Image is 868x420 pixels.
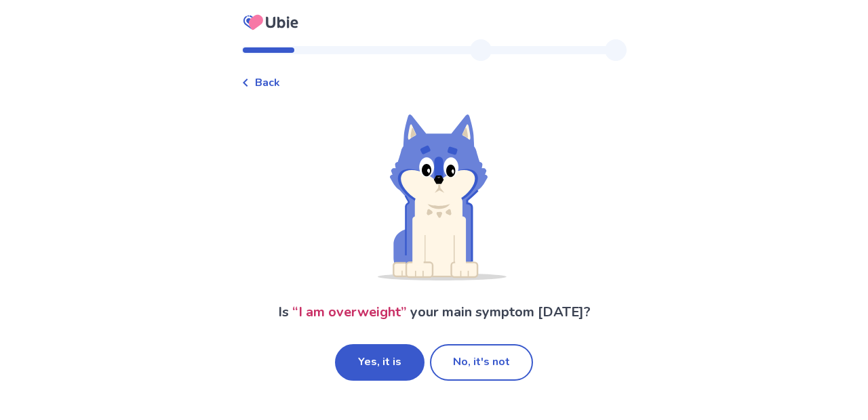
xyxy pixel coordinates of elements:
span: “ I am overweight ” [292,303,407,321]
button: Yes, it is [335,344,425,381]
span: Back [255,75,280,91]
img: Shiba (Wondering) [362,112,507,280]
p: Is your main symptom [DATE]? [278,302,591,322]
button: No, it's not [430,344,533,381]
